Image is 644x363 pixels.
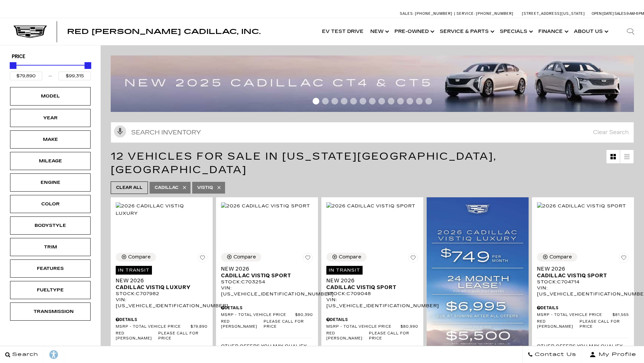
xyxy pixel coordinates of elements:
[339,254,361,260] div: Compare
[535,18,571,45] a: Finance
[34,243,67,251] div: Trim
[10,87,91,105] div: ModelModel
[612,313,629,318] span: $81,565
[10,152,91,170] div: MileageMileage
[627,11,644,16] span: 9 AM-6 PM
[34,136,67,143] div: Make
[457,11,475,16] span: Service:
[221,305,313,311] div: Pricing Details - New 2026 Cadillac VISTIQ Sport
[400,11,414,16] span: Sales:
[537,202,626,210] img: 2026 Cadillac VISTIQ Sport
[116,324,191,329] span: MSRP - Total Vehicle Price
[10,173,91,192] div: EngineEngine
[221,202,310,210] img: 2026 Cadillac VISTIQ Sport
[67,28,261,36] span: Red [PERSON_NAME] Cadillac, Inc.
[367,18,391,45] a: New
[221,272,308,279] span: Cadillac VISTIQ Sport
[116,253,156,261] button: Compare Vehicle
[10,238,91,256] div: TrimTrim
[326,331,418,341] a: Red [PERSON_NAME] Please call for price
[10,72,42,80] input: Minimum
[537,279,629,285] div: Stock : C704714
[116,291,208,297] div: Stock : C707982
[537,305,629,311] div: Pricing Details - New 2026 Cadillac VISTIQ Sport
[34,265,67,272] div: Features
[313,98,319,105] span: Go to slide 1
[197,184,213,192] span: VISTIQ
[378,98,385,105] span: Go to slide 8
[549,254,572,260] div: Compare
[85,62,91,69] div: Maximum Price
[67,28,261,35] a: Red [PERSON_NAME] Cadillac, Inc.
[533,350,576,359] span: Contact Us
[191,324,208,329] span: $79,890
[221,253,261,261] button: Compare Vehicle
[111,55,634,112] a: 2507-july-ct-offer-09
[436,18,496,45] a: Service & Parts
[496,18,535,45] a: Specials
[116,202,208,217] img: 2026 Cadillac VISTIQ Luxury
[111,150,497,176] span: 12 Vehicles for Sale in [US_STATE][GEOGRAPHIC_DATA], [GEOGRAPHIC_DATA]
[155,184,178,192] span: Cadillac
[319,18,367,45] a: EV Test Drive
[425,98,432,105] span: Go to slide 13
[522,346,582,363] a: Contact Us
[326,297,418,309] div: VIN: [US_VEHICLE_IDENTIFICATION_NUMBER]
[10,60,91,80] div: Price
[407,98,413,105] span: Go to slide 11
[13,26,47,38] img: Cadillac Dark Logo with Cadillac White Text
[10,62,16,69] div: Minimum Price
[326,266,363,275] span: In Transit
[400,12,454,15] a: Sales: [PHONE_NUMBER]
[198,253,208,266] button: Save Vehicle
[10,130,91,149] div: MakeMake
[221,319,264,329] span: Red [PERSON_NAME]
[10,302,91,321] div: TransmissionTransmission
[10,216,91,235] div: BodystyleBodystyle
[322,98,329,105] span: Go to slide 2
[34,286,67,294] div: Fueltype
[34,179,67,186] div: Engine
[116,331,208,341] a: Red [PERSON_NAME] Please call for price
[580,319,629,329] span: Please call for price
[221,266,308,272] span: New 2026
[326,284,413,291] span: Cadillac VISTIQ Sport
[388,98,394,105] span: Go to slide 9
[350,98,357,105] span: Go to slide 5
[116,284,203,291] span: Cadillac VISTIQ Luxury
[34,92,67,100] div: Model
[111,122,634,143] input: Search Inventory
[303,253,313,266] button: Save Vehicle
[369,98,376,105] span: Go to slide 7
[326,291,418,297] div: Stock : C709048
[221,319,313,329] a: Red [PERSON_NAME] Please call for price
[116,184,143,192] span: Clear All
[326,324,400,329] span: MSRP - Total Vehicle Price
[10,259,91,278] div: FeaturesFeatures
[415,11,452,16] span: [PHONE_NUMBER]
[116,277,203,284] span: New 2026
[397,98,404,105] span: Go to slide 10
[571,18,610,45] a: About Us
[369,331,418,341] span: Please call for price
[10,195,91,213] div: ColorColor
[596,350,636,359] span: My Profile
[221,266,313,279] a: New 2026Cadillac VISTIQ Sport
[326,277,413,284] span: New 2026
[537,285,629,297] div: VIN: [US_VEHICLE_IDENTIFICATION_NUMBER]
[326,266,418,291] a: In TransitNew 2026Cadillac VISTIQ Sport
[116,317,208,323] div: Pricing Details - New 2026 Cadillac VISTIQ Luxury
[360,98,366,105] span: Go to slide 6
[10,350,38,359] span: Search
[34,222,67,229] div: Bodystyle
[537,313,612,318] span: MSRP - Total Vehicle Price
[537,272,624,279] span: Cadillac VISTIQ Sport
[454,12,515,15] a: Service: [PHONE_NUMBER]
[476,11,514,16] span: [PHONE_NUMBER]
[341,98,347,105] span: Go to slide 4
[331,98,338,105] span: Go to slide 3
[114,125,126,137] svg: Click to toggle on voice search
[326,317,418,323] div: Pricing Details - New 2026 Cadillac VISTIQ Sport
[233,254,256,260] div: Compare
